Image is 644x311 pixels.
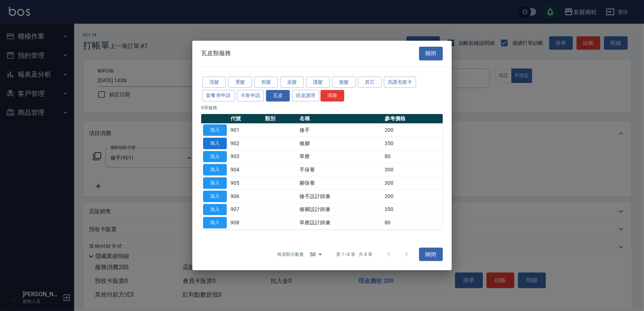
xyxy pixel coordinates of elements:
[384,76,416,88] button: 洗護包套卡
[383,114,443,124] th: 參考價格
[203,151,227,162] button: 加入
[419,47,443,60] button: 關閉
[383,190,443,203] td: 200
[383,216,443,230] td: 80
[292,90,319,101] button: 頭皮護理
[280,76,304,88] button: 染髮
[383,137,443,150] td: 350
[332,76,356,88] button: 接髮
[237,90,264,101] button: 卡卷申請
[203,177,227,189] button: 加入
[298,114,383,124] th: 名稱
[201,104,443,111] p: 8 筆服務
[229,203,263,216] td: 907
[321,90,344,101] button: 清除
[229,137,263,150] td: 902
[203,138,227,149] button: 加入
[298,150,383,163] td: 單擦
[229,190,263,203] td: 906
[306,76,330,88] button: 護髮
[298,163,383,177] td: 手保養
[203,191,227,202] button: 加入
[298,190,383,203] td: 修手設計師兼
[298,203,383,216] td: 修腳設計師兼
[203,164,227,175] button: 加入
[383,150,443,163] td: 80
[202,90,235,101] button: 套餐券申請
[229,216,263,230] td: 908
[263,114,298,124] th: 類別
[336,251,372,258] p: 第 1–8 筆 共 8 筆
[383,176,443,190] td: 300
[229,163,263,177] td: 904
[298,137,383,150] td: 修腳
[203,204,227,215] button: 加入
[419,248,443,261] button: 關閉
[383,203,443,216] td: 350
[228,76,252,88] button: 燙髮
[203,124,227,136] button: 加入
[307,244,325,264] div: 50
[298,216,383,230] td: 單擦設計師兼
[202,76,226,88] button: 洗髮
[201,50,231,57] span: 瓦皮類服務
[298,123,383,137] td: 修手
[277,251,304,258] p: 每頁顯示數量
[266,90,290,101] button: 瓦皮
[229,176,263,190] td: 905
[383,163,443,177] td: 300
[298,176,383,190] td: 腳保養
[229,150,263,163] td: 903
[229,123,263,137] td: 901
[254,76,278,88] button: 剪髮
[203,217,227,228] button: 加入
[383,123,443,137] td: 200
[358,76,382,88] button: 其它
[229,114,263,124] th: 代號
